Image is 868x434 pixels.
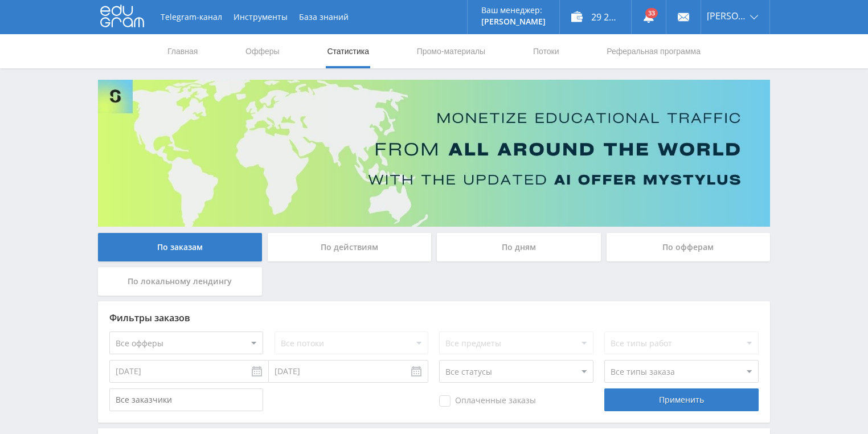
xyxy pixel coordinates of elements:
[437,233,601,261] div: По дням
[109,388,263,411] input: Все заказчики
[607,233,771,261] div: По офферам
[439,395,536,407] span: Оплаченные заказы
[98,80,770,227] img: Banner
[707,11,747,21] span: [PERSON_NAME]
[98,267,262,296] div: По локальному лендингу
[98,233,262,261] div: По заказам
[109,313,759,323] div: Фильтры заказов
[268,233,432,261] div: По действиям
[481,17,546,26] p: [PERSON_NAME]
[166,34,199,68] a: Главная
[604,388,758,411] div: Применить
[326,34,370,68] a: Статистика
[481,6,546,15] p: Ваш менеджер:
[605,34,702,68] a: Реферальная программа
[416,34,486,68] a: Промо-материалы
[244,34,281,68] a: Офферы
[532,34,560,68] a: Потоки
